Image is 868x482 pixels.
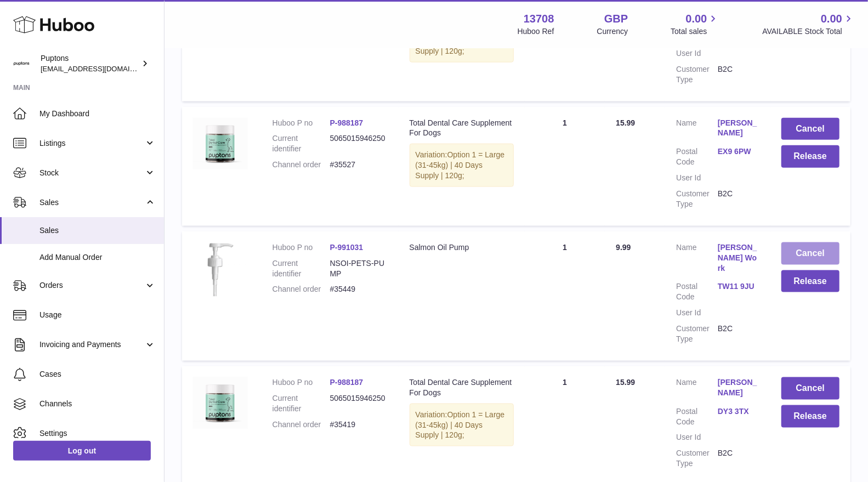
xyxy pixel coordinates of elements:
span: Settings [39,428,156,439]
dt: Current identifier [273,393,330,414]
dt: Customer Type [676,324,718,344]
span: [EMAIL_ADDRESS][DOMAIN_NAME] [41,64,161,73]
div: Variation: [410,404,514,447]
div: Total Dental Care Supplement For Dogs [410,377,514,398]
dd: #35449 [330,284,388,294]
dt: Postal Code [676,146,718,167]
dt: User Id [676,48,718,59]
dd: B2C [718,64,759,85]
dd: B2C [718,189,759,209]
dt: Name [676,377,718,401]
span: My Dashboard [39,109,156,119]
dt: Postal Code [676,406,718,427]
button: Cancel [781,118,839,140]
td: 1 [525,231,605,361]
button: Release [781,270,839,293]
span: Cases [39,369,156,379]
strong: GBP [604,12,628,26]
img: 1718005438.jpg [193,242,248,297]
dd: #35419 [330,419,388,430]
dd: 5065015946250 [330,393,388,414]
dt: Channel order [273,160,330,170]
a: [PERSON_NAME] [718,118,759,139]
a: DY3 3TX [718,406,759,417]
dt: Huboo P no [273,377,330,388]
dt: Name [676,242,718,276]
dt: Name [676,118,718,141]
a: TW11 9JU [718,281,759,292]
div: Currency [597,26,628,37]
span: Sales [39,197,144,208]
a: P-988187 [330,378,364,387]
strong: 13708 [524,12,554,26]
span: Add Manual Order [39,252,156,263]
dt: Channel order [273,419,330,430]
a: 0.00 Total sales [671,12,719,37]
dd: B2C [718,448,759,469]
dd: B2C [718,324,759,344]
a: P-991031 [330,243,364,252]
span: Total sales [671,26,719,37]
span: Usage [39,310,156,320]
dt: Customer Type [676,64,718,85]
span: Option 1 = Large (31-45kg) | 40 Days Supply | 120g; [416,150,505,180]
button: Release [781,145,839,168]
a: 0.00 AVAILABLE Stock Total [762,12,855,37]
span: 15.99 [616,118,635,127]
dt: Channel order [273,284,330,294]
dt: Postal Code [676,281,718,302]
div: Puptons [41,53,139,74]
div: Total Dental Care Supplement For Dogs [410,118,514,139]
a: [PERSON_NAME] [718,377,759,398]
button: Release [781,405,839,428]
span: Orders [39,280,144,291]
span: 15.99 [616,378,635,387]
a: EX9 6PW [718,146,759,157]
span: Invoicing and Payments [39,339,144,350]
dt: Current identifier [273,133,330,154]
img: TotalDentalCarePowder120.jpg [193,377,248,429]
img: hello@puptons.com [13,55,30,72]
dd: 5065015946250 [330,133,388,154]
div: Salmon Oil Pump [410,242,514,253]
span: 0.00 [686,12,707,26]
dt: User Id [676,432,718,443]
span: 9.99 [616,243,631,252]
span: Sales [39,225,156,236]
img: TotalDentalCarePowder120.jpg [193,118,248,169]
span: 0.00 [821,12,842,26]
span: Channels [39,399,156,409]
dt: User Id [676,173,718,183]
span: Stock [39,168,144,178]
td: 1 [525,107,605,226]
dt: Current identifier [273,258,330,279]
button: Cancel [781,242,839,265]
dt: Customer Type [676,448,718,469]
span: AVAILABLE Stock Total [762,26,855,37]
dt: Customer Type [676,189,718,209]
a: Log out [13,441,151,461]
a: [PERSON_NAME] Work [718,242,759,274]
dt: Huboo P no [273,242,330,253]
div: Huboo Ref [518,26,554,37]
span: Option 1 = Large (31-45kg) | 40 Days Supply | 120g; [416,410,505,440]
dt: Huboo P no [273,118,330,128]
div: Variation: [410,144,514,187]
button: Cancel [781,377,839,400]
span: Listings [39,138,144,149]
dt: User Id [676,308,718,318]
dd: #35527 [330,160,388,170]
dd: NSOI-PETS-PUMP [330,258,388,279]
a: P-988187 [330,118,364,127]
span: Option 1 = Large (31-45kg) | 40 Days Supply | 120g; [416,26,505,55]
